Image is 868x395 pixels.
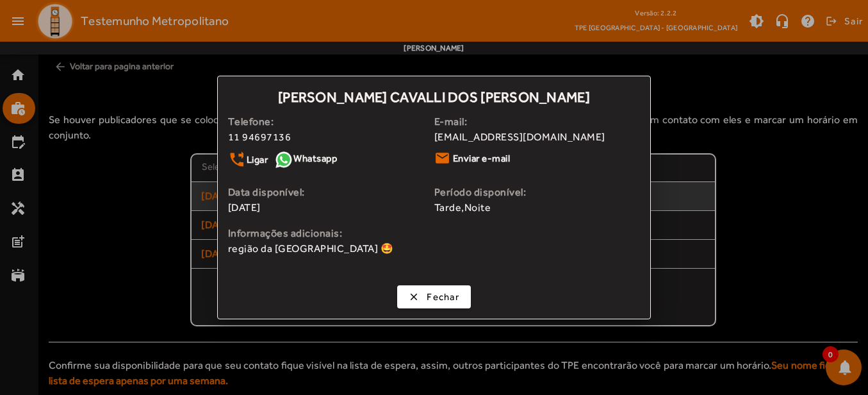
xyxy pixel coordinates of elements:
[427,290,459,305] span: Fechar
[397,285,471,308] button: Fechar
[228,226,641,241] strong: Informações adicionais:
[274,150,293,169] img: Whatsapp
[434,150,511,166] a: Enviar e-mail
[434,130,641,145] span: [EMAIL_ADDRESS][DOMAIN_NAME]
[228,130,434,145] div: 11 94697136
[434,114,641,130] strong: E-mail:
[274,150,337,169] a: Whatsapp
[228,200,434,215] span: [DATE]
[434,150,450,166] mat-icon: email
[228,151,268,169] a: Ligar
[228,185,434,200] strong: Data disponível:
[434,185,641,200] strong: Período disponível:
[218,76,651,113] h1: [PERSON_NAME] Cavalli Dos [PERSON_NAME]
[228,241,641,256] span: região da [GEOGRAPHIC_DATA] 🤩
[228,114,434,130] strong: Telefone:
[434,200,641,215] span: Tarde,Noite
[228,151,243,169] mat-icon: phone_forwarded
